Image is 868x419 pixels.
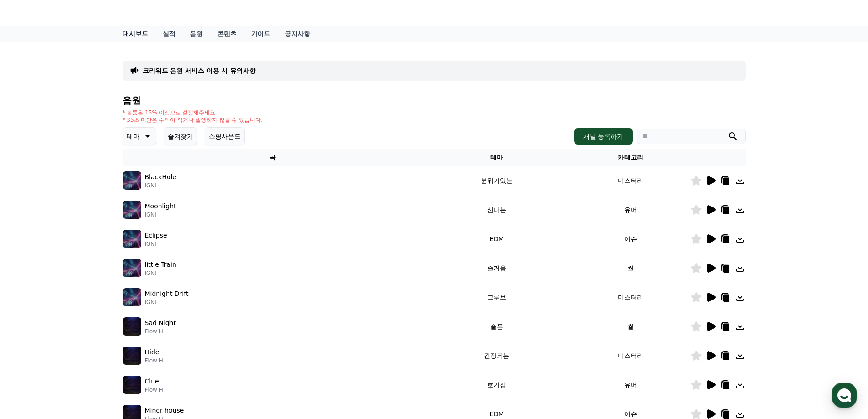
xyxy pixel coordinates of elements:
a: 공지사항 [277,26,318,42]
th: 곡 [123,149,423,166]
td: 썰 [571,312,690,341]
p: * 35초 미만은 수익이 적거나 발생하지 않을 수 있습니다. [123,116,263,124]
td: 미스터리 [571,341,690,370]
p: Eclipse [145,231,167,240]
td: 미스터리 [571,283,690,312]
td: 신나는 [422,195,570,224]
p: IGNI [145,299,189,306]
span: CReward [137,5,191,20]
td: 분위기있는 [422,166,570,195]
p: IGNI [145,211,176,218]
td: 즐거움 [422,253,570,283]
th: 테마 [422,149,570,166]
button: 쇼핑사운드 [205,127,245,145]
td: 슬픈 [422,312,570,341]
button: 채널 등록하기 [574,128,632,145]
img: music [123,376,141,394]
p: Midnight Drift [145,289,189,299]
p: Sad Night [145,318,176,328]
img: music [123,259,141,277]
td: 썰 [571,253,690,283]
a: 대시보드 [115,26,155,42]
p: Flow H [145,357,163,364]
button: 즐겨찾기 [164,127,197,145]
td: 이슈 [571,224,690,253]
th: 카테고리 [571,149,690,166]
a: CReward [123,5,191,20]
img: music [123,347,141,365]
td: 유머 [571,195,690,224]
td: 미스터리 [571,166,690,195]
a: 실적 [155,26,183,42]
a: 콘텐츠 [210,26,244,42]
p: Minor house [145,406,184,415]
p: 테마 [127,130,139,143]
td: 그루브 [422,283,570,312]
a: 가이드 [244,26,277,42]
img: music [123,201,141,219]
td: 긴장되는 [422,341,570,370]
td: EDM [422,224,570,253]
p: Clue [145,377,159,386]
p: Hide [145,347,159,357]
p: Flow H [145,328,176,335]
p: * 볼륨은 15% 이상으로 설정해주세요. [123,109,263,116]
p: IGNI [145,240,167,248]
img: music [123,171,141,190]
img: music [123,288,141,306]
p: IGNI [145,269,176,277]
h4: 음원 [123,95,746,105]
p: little Train [145,260,176,269]
a: 음원 [183,26,210,42]
p: Flow H [145,386,163,393]
button: 테마 [123,127,156,145]
td: 유머 [571,370,690,399]
td: 호기심 [422,370,570,399]
p: Moonlight [145,202,176,211]
a: 크리워드 음원 서비스 이용 시 유의사항 [143,66,256,75]
img: music [123,230,141,248]
img: music [123,317,141,336]
p: IGNI [145,182,176,189]
p: BlackHole [145,172,176,182]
